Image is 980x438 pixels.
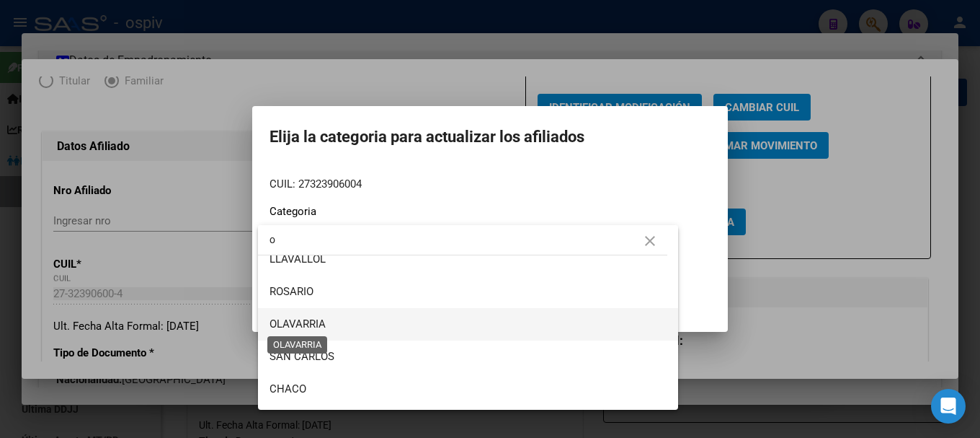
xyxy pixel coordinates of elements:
span: CHACO [269,382,306,395]
span: OLAVARRIA [269,317,326,330]
span: SAN CARLOS [269,350,334,363]
span: LLAVALLOL [269,253,326,266]
div: Open Intercom Messenger [931,389,966,424]
span: ROSARIO [269,285,313,298]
